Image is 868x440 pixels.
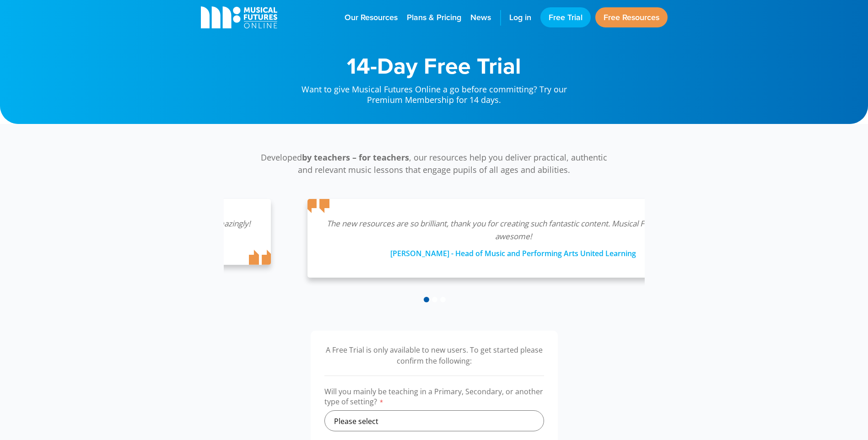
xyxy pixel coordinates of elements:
span: Our Resources [345,12,398,23]
span: Plans & Pricing [407,12,461,23]
span: News [470,12,491,23]
p: Want to give Musical Futures Online a go before committing? Try our Premium Membership for 14 days. [292,78,576,106]
p: Developed , our resources help you deliver practical, authentic and relevant music lessons that e... [256,151,613,176]
label: Will you mainly be teaching in a Primary, Secondary, or another type of setting? [324,386,544,410]
a: Free Trial [540,7,591,27]
strong: by teachers – for teachers [302,152,409,163]
h1: 14-Day Free Trial [292,55,576,78]
span: Log in [509,12,531,23]
p: A Free Trial is only available to new users. To get started please confirm the following: [324,344,544,366]
p: The new resources are so brilliant, thank you for creating such fantastic content. Musical Future... [326,217,701,243]
a: Free Resources [595,7,668,27]
div: [PERSON_NAME] - Head of Music and Performing Arts United Learning [326,243,701,259]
